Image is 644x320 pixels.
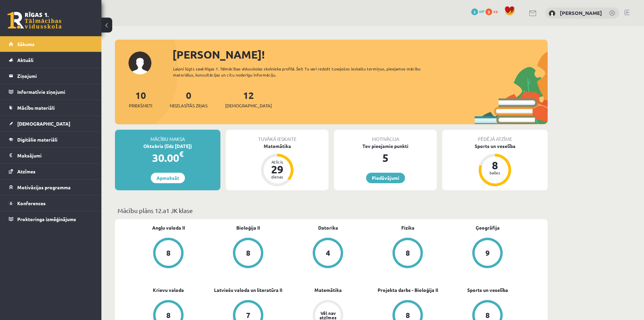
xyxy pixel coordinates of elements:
[17,41,34,47] span: Sākums
[17,136,57,143] span: Digitālie materiāli
[549,10,555,17] img: Vanessa Baldiņa
[179,149,184,159] span: €
[288,238,368,270] a: 4
[17,57,33,63] span: Aktuāli
[129,102,152,109] span: Priekšmeti
[246,312,251,319] div: 7
[334,143,437,150] div: Tev pieejamie punkti
[467,286,508,294] a: Sports un veselība
[479,8,484,14] span: mP
[9,100,93,115] a: Mācību materiāli
[115,130,220,143] div: Mācību maksa
[318,311,337,320] div: Vēl nav atzīmes
[485,171,505,175] div: balles
[9,84,93,100] a: Informatīvie ziņojumi
[129,89,152,109] a: 10Priekšmeti
[267,164,287,175] div: 29
[493,8,498,14] span: xp
[9,132,93,147] a: Digitālie materiāli
[118,206,545,215] p: Mācību plāns 12.a1 JK klase
[17,168,35,174] span: Atzīmes
[9,36,93,52] a: Sākums
[476,224,500,231] a: Ģeogrāfija
[326,249,330,257] div: 4
[153,286,184,294] a: Krievu valoda
[9,68,93,84] a: Ziņojumi
[246,249,251,257] div: 8
[173,66,433,78] div: Laipni lūgts savā Rīgas 1. Tālmācības vidusskolas skolnieka profilā. Šeit Tu vari redzēt tuvojošo...
[9,52,93,68] a: Aktuāli
[225,89,272,109] a: 12[DEMOGRAPHIC_DATA]
[442,143,548,150] div: Sports un veselība
[172,46,548,63] div: [PERSON_NAME]!
[226,130,329,143] div: Tuvākā ieskaite
[166,312,171,319] div: 8
[442,143,548,187] a: Sports un veselība 8 balles
[442,130,548,143] div: Pēdējā atzīme
[170,102,208,109] span: Neizlasītās ziņas
[368,238,448,270] a: 8
[17,84,93,100] legend: Informatīvie ziņojumi
[152,224,185,231] a: Angļu valoda II
[406,249,410,257] div: 8
[485,160,505,171] div: 8
[560,9,602,16] a: [PERSON_NAME]
[9,116,93,131] a: [DEMOGRAPHIC_DATA]
[17,121,70,127] span: [DEMOGRAPHIC_DATA]
[314,286,342,294] a: Matemātika
[236,224,260,231] a: Bioloģija II
[17,105,55,111] span: Mācību materiāli
[128,238,208,270] a: 8
[267,175,287,179] div: dienas
[7,12,62,29] a: Rīgas 1. Tālmācības vidusskola
[366,173,405,183] a: Piedāvājumi
[166,249,171,257] div: 8
[485,312,490,319] div: 8
[334,150,437,166] div: 5
[485,8,492,15] span: 0
[401,224,414,231] a: Fizika
[115,143,220,150] div: Oktobris (līdz [DATE])
[406,312,410,319] div: 8
[17,216,76,222] span: Proktoringa izmēģinājums
[378,286,438,294] a: Projekta darbs - Bioloģija II
[267,160,287,164] div: Atlicis
[471,8,484,14] a: 5 mP
[17,68,93,84] legend: Ziņojumi
[9,195,93,211] a: Konferences
[17,184,71,190] span: Motivācijas programma
[17,200,46,206] span: Konferences
[448,238,527,270] a: 9
[214,286,282,294] a: Latviešu valoda un literatūra II
[225,102,272,109] span: [DEMOGRAPHIC_DATA]
[334,130,437,143] div: Motivācija
[208,238,288,270] a: 8
[151,173,185,183] a: Apmaksāt
[9,148,93,163] a: Maksājumi
[170,89,208,109] a: 0Neizlasītās ziņas
[115,150,220,166] div: 30.00
[226,143,329,187] a: Matemātika Atlicis 29 dienas
[226,143,329,150] div: Matemātika
[471,8,478,15] span: 5
[485,8,501,14] a: 0 xp
[318,224,338,231] a: Datorika
[9,164,93,179] a: Atzīmes
[9,211,93,227] a: Proktoringa izmēģinājums
[17,148,93,163] legend: Maksājumi
[9,179,93,195] a: Motivācijas programma
[485,249,490,257] div: 9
